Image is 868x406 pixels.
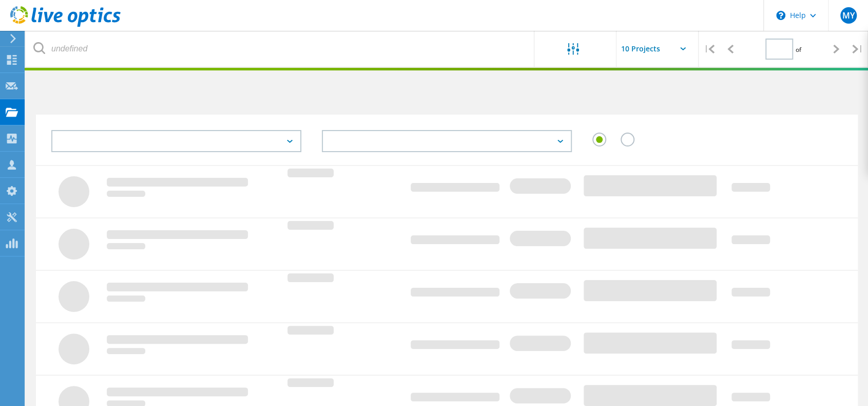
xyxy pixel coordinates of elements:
input: undefined [26,31,535,67]
div: | [699,31,720,67]
svg: \n [776,11,785,20]
div: | [847,31,868,67]
span: MY [842,11,854,20]
span: of [796,45,801,54]
a: Live Optics Dashboard [10,22,121,29]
